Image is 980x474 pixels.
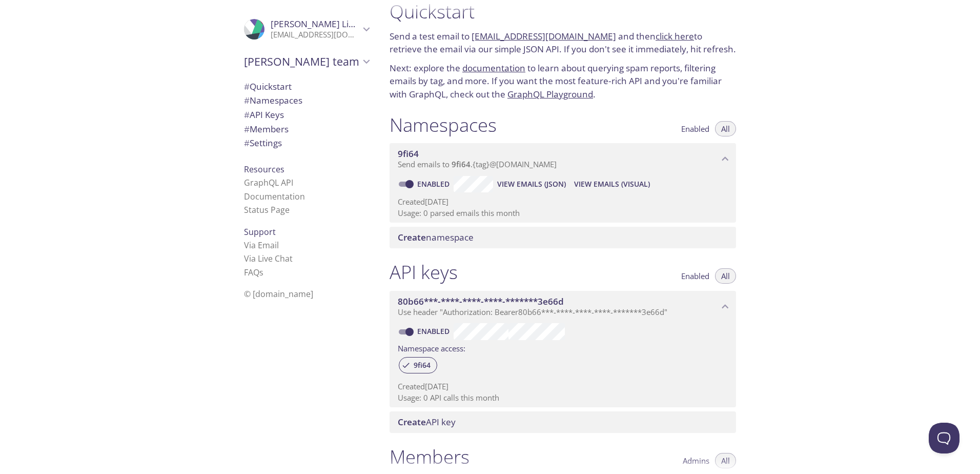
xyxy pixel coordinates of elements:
[236,48,377,75] div: Matheus's team
[398,381,728,392] p: Created [DATE]
[715,121,736,136] button: All
[390,143,736,175] div: 9fi64 namespace
[244,81,250,92] span: #
[398,392,728,403] p: Usage: 0 API calls this month
[244,137,282,149] span: Settings
[236,136,377,150] div: Team Settings
[244,109,250,121] span: #
[493,176,570,192] button: View Emails (JSON)
[399,357,437,373] div: 9fi64
[244,191,305,202] a: Documentation
[398,208,728,219] p: Usage: 0 parsed emails this month
[236,93,377,108] div: Namespaces
[398,340,465,355] label: Namespace access:
[929,423,959,453] iframe: Help Scout Beacon - Open
[675,121,716,136] button: Enabled
[452,159,471,169] span: 9fi64
[398,416,426,428] span: Create
[677,453,716,468] button: Admins
[390,30,736,56] p: Send a test email to and then to retrieve the email via our simple JSON API. If you don't see it ...
[390,261,458,284] h1: API keys
[715,453,736,468] button: All
[244,177,293,188] a: GraphQL API
[244,164,284,175] span: Resources
[398,416,456,428] span: API key
[656,30,694,42] a: click here
[472,30,616,42] a: [EMAIL_ADDRESS][DOMAIN_NAME]
[244,204,290,215] a: Status Page
[398,231,426,243] span: Create
[390,411,736,433] div: Create API Key
[244,267,263,278] a: FAQ
[244,54,360,69] span: [PERSON_NAME] team
[507,88,593,100] a: GraphQL Playground
[675,268,716,284] button: Enabled
[390,445,469,468] h1: Members
[259,267,263,278] span: s
[244,240,279,251] a: Via Email
[236,108,377,122] div: API Keys
[570,176,654,192] button: View Emails (Visual)
[271,18,433,30] span: [PERSON_NAME] Lima [PERSON_NAME]
[407,361,437,370] span: 9fi64
[244,94,302,106] span: Namespaces
[244,288,313,300] span: © [DOMAIN_NAME]
[398,196,728,207] p: Created [DATE]
[244,123,289,135] span: Members
[236,12,377,46] div: Matheus Lima da Cruz
[715,268,736,284] button: All
[497,178,566,190] span: View Emails (JSON)
[390,227,736,248] div: Create namespace
[271,30,360,40] p: [EMAIL_ADDRESS][DOMAIN_NAME]
[244,94,250,106] span: #
[574,178,650,190] span: View Emails (Visual)
[244,226,276,238] span: Support
[244,137,250,149] span: #
[416,326,454,336] a: Enabled
[416,179,454,189] a: Enabled
[398,231,474,243] span: namespace
[244,123,250,135] span: #
[244,109,284,121] span: API Keys
[244,81,292,92] span: Quickstart
[236,80,377,94] div: Quickstart
[390,113,497,136] h1: Namespaces
[398,148,419,160] span: 9fi64
[390,62,736,101] p: Next: explore the to learn about querying spam reports, filtering emails by tag, and more. If you...
[236,122,377,136] div: Members
[398,159,557,169] span: Send emails to . {tag} @[DOMAIN_NAME]
[462,62,525,74] a: documentation
[244,253,293,264] a: Via Live Chat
